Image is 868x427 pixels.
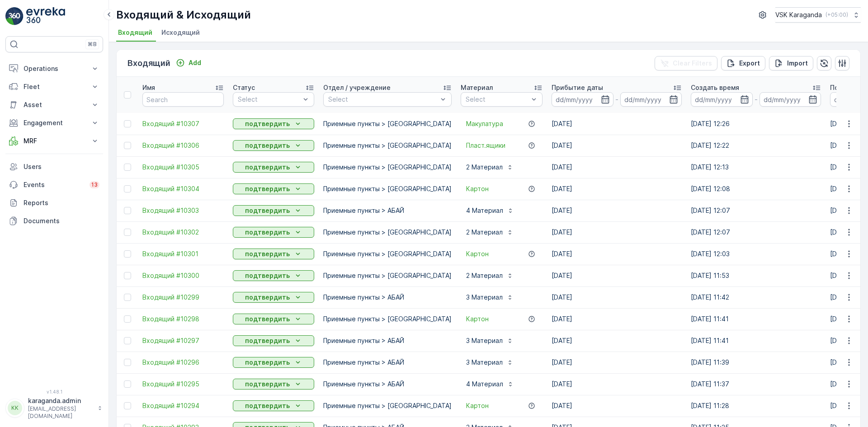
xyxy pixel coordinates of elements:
[5,60,103,78] button: Operations
[142,228,224,237] a: Входящий #10302
[461,225,519,239] button: 2 Материал
[245,358,290,367] p: подтвердить
[466,184,489,193] a: Картон
[466,119,503,128] span: Макулатура
[461,377,519,391] button: 4 Материал
[547,308,686,330] td: [DATE]
[5,114,103,132] button: Engagement
[466,228,503,237] p: 2 Материал
[88,41,97,48] p: ⌘B
[686,373,826,395] td: [DATE] 11:37
[142,401,224,410] span: Входящий #10294
[547,135,686,156] td: [DATE]
[655,56,717,70] button: Clear Filters
[142,206,224,215] span: Входящий #10303
[319,243,456,265] td: Приемные пункты > [GEOGRAPHIC_DATA]
[142,358,224,367] a: Входящий #10296
[124,294,131,301] div: Toggle Row Selected
[5,7,24,25] img: logo
[466,293,503,302] p: 3 Материал
[552,92,613,107] input: dd/mm/yyyy
[24,180,84,189] p: Events
[91,181,98,188] p: 13
[466,336,503,345] p: 3 Материал
[319,265,456,286] td: Приемные пункты > [GEOGRAPHIC_DATA]
[142,249,224,258] a: Входящий #10301
[118,28,152,37] span: Входящий
[319,308,456,330] td: Приемные пункты > [GEOGRAPHIC_DATA]
[547,330,686,352] td: [DATE]
[686,135,826,156] td: [DATE] 12:22
[116,8,251,22] p: Входящий & Исходящий
[787,59,808,68] p: Import
[319,330,456,352] td: Приемные пункты > АБАЙ
[142,293,224,302] a: Входящий #10299
[319,156,456,178] td: Приемные пункты > [GEOGRAPHIC_DATA]
[319,200,456,221] td: Приемные пункты > АБАЙ
[547,178,686,200] td: [DATE]
[686,113,826,135] td: [DATE] 12:26
[142,163,224,172] span: Входящий #10305
[124,120,131,127] div: Toggle Row Selected
[755,94,758,105] p: -
[245,119,290,128] p: подтвердить
[769,56,813,70] button: Import
[233,400,314,411] button: подтвердить
[24,162,99,171] p: Users
[466,314,489,324] span: Картон
[547,286,686,308] td: [DATE]
[319,286,456,308] td: Приемные пункты > АБАЙ
[319,373,456,395] td: Приемные пункты > АБАЙ
[233,205,314,216] button: подтвердить
[124,359,131,366] div: Toggle Row Selected
[547,156,686,178] td: [DATE]
[142,119,224,128] a: Входящий #10307
[24,118,85,127] p: Engagement
[189,58,201,67] p: Add
[245,163,290,172] p: подтвердить
[124,402,131,409] div: Toggle Row Selected
[124,337,131,344] div: Toggle Row Selected
[142,271,224,280] a: Входящий #10300
[5,132,103,150] button: MRF
[245,249,290,258] p: подтвердить
[233,335,314,346] button: подтвердить
[124,164,131,171] div: Toggle Row Selected
[142,336,224,345] a: Входящий #10297
[127,57,170,70] p: Входящий
[686,395,826,417] td: [DATE] 11:28
[172,57,205,68] button: Add
[233,227,314,238] button: подтвердить
[826,11,848,19] p: ( +05:00 )
[615,94,618,105] p: -
[775,7,861,23] button: VSK Karaganda(+05:00)
[142,83,155,92] p: Имя
[142,184,224,193] a: Входящий #10304
[142,314,224,324] a: Входящий #10298
[245,293,290,302] p: подтвердить
[686,265,826,286] td: [DATE] 11:53
[466,141,505,150] a: Пласт.ящики
[233,140,314,151] button: подтвердить
[691,83,739,92] p: Создать время
[233,292,314,303] button: подтвердить
[686,221,826,243] td: [DATE] 12:07
[233,379,314,389] button: подтвердить
[245,380,290,389] p: подтвердить
[547,243,686,265] td: [DATE]
[233,314,314,324] button: подтвердить
[24,64,85,73] p: Operations
[245,141,290,150] p: подтвердить
[461,268,519,283] button: 2 Материал
[319,178,456,200] td: Приемные пункты > [GEOGRAPHIC_DATA]
[461,355,519,370] button: 3 Материал
[319,395,456,417] td: Приемные пункты > [GEOGRAPHIC_DATA]
[233,162,314,173] button: подтвердить
[24,216,99,225] p: Documents
[124,380,131,388] div: Toggle Row Selected
[124,315,131,323] div: Toggle Row Selected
